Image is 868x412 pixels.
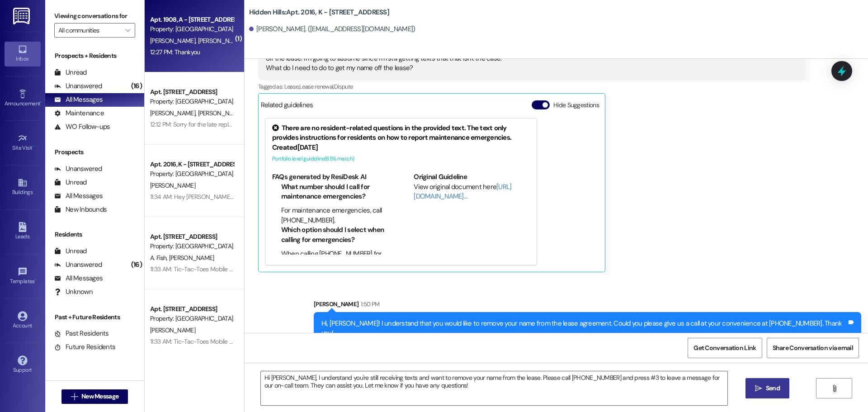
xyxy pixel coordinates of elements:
[45,51,144,61] div: Prospects + Residents
[54,274,103,283] div: All Messages
[13,8,32,24] img: ResiDesk Logo
[272,172,366,181] b: FAQs generated by ResiDesk AI
[54,342,115,352] div: Future Residents
[414,172,467,181] b: Original Guideline
[5,353,41,377] a: Support
[755,385,762,392] i: 
[58,23,121,38] input: All communities
[129,79,144,93] div: (16)
[272,154,530,164] div: Portfolio level guideline ( 65 % match)
[150,24,234,34] div: Property: [GEOGRAPHIC_DATA]
[693,343,756,353] span: Get Conversation Link
[272,123,530,143] div: There are no resident-related questions in the provided text. The text only provides instructions...
[150,109,198,117] span: [PERSON_NAME]
[54,164,102,174] div: Unanswered
[334,83,353,90] span: Dispute
[54,287,93,297] div: Unknown
[414,182,530,202] div: View original document here
[150,242,234,251] div: Property: [GEOGRAPHIC_DATA]
[258,80,806,93] div: Tagged as:
[281,206,388,225] li: For maintenance emergencies, call [PHONE_NUMBER].
[5,175,41,199] a: Buildings
[129,258,144,272] div: (16)
[321,319,847,338] div: Hi, [PERSON_NAME]! I understand that you would like to remove your name from the lease agreement....
[169,254,214,262] span: [PERSON_NAME]
[150,232,234,242] div: Apt. [STREET_ADDRESS]
[249,8,389,17] b: Hidden Hills: Apt. 2016, K - [STREET_ADDRESS]
[281,249,388,278] li: When calling [PHONE_NUMBER] for emergencies, press #3 to leave a message for the on-call team.
[54,260,102,270] div: Unanswered
[5,264,41,289] a: Templates •
[150,254,169,262] span: A. Fish
[261,371,727,405] textarea: Hi [PERSON_NAME], I understand you're still receiving texts and want to remove your name from the...
[54,246,87,256] div: Unread
[5,42,41,66] a: Inbox
[125,27,130,34] i: 
[35,277,36,283] span: •
[45,230,144,239] div: Residents
[745,378,789,398] button: Send
[54,68,87,77] div: Unread
[150,304,234,314] div: Apt. [STREET_ADDRESS]
[54,9,135,23] label: Viewing conversations for
[150,314,234,323] div: Property: [GEOGRAPHIC_DATA]
[314,299,861,312] div: [PERSON_NAME]
[281,225,388,245] li: Which option should I select when calling for emergencies?
[54,122,110,132] div: WO Follow-ups
[198,37,243,45] span: [PERSON_NAME]
[414,182,511,201] a: [URL][DOMAIN_NAME]…
[359,299,379,309] div: 1:50 PM
[5,131,41,155] a: Site Visit •
[284,83,299,90] span: Lease ,
[54,109,104,118] div: Maintenance
[150,15,234,24] div: Apt. 1908, A - [STREET_ADDRESS]
[553,100,599,110] label: Hide Suggestions
[688,338,762,358] button: Get Conversation Link
[54,81,102,91] div: Unanswered
[5,219,41,244] a: Leads
[71,393,78,400] i: 
[40,99,42,105] span: •
[150,97,234,106] div: Property: [GEOGRAPHIC_DATA]
[150,181,195,189] span: [PERSON_NAME]
[150,37,198,45] span: [PERSON_NAME]
[150,87,234,97] div: Apt. [STREET_ADDRESS]
[261,100,313,114] div: Related guidelines
[831,385,838,392] i: 
[33,143,34,150] span: •
[54,191,103,201] div: All Messages
[150,326,195,334] span: [PERSON_NAME]
[150,48,200,56] div: 12:27 PM: Thankyou
[81,392,118,401] span: New Message
[150,160,234,169] div: Apt. 2016, K - [STREET_ADDRESS]
[54,95,103,104] div: All Messages
[767,338,859,358] button: Share Conversation via email
[266,44,791,73] div: Hey [PERSON_NAME] this is [PERSON_NAME] formally from 2016 S Oakdale. I haven't lived there in mo...
[281,182,388,202] li: What number should I call for maintenance emergencies?
[5,308,41,333] a: Account
[45,313,144,322] div: Past + Future Residents
[54,329,109,338] div: Past Residents
[54,205,107,214] div: New Inbounds
[272,143,530,152] div: Created [DATE]
[45,147,144,157] div: Prospects
[150,169,234,179] div: Property: [GEOGRAPHIC_DATA]
[299,83,334,90] span: Lease renewal ,
[198,109,243,117] span: [PERSON_NAME]
[61,389,128,404] button: New Message
[54,178,87,187] div: Unread
[773,343,853,353] span: Share Conversation via email
[766,384,780,393] span: Send
[249,24,415,34] div: [PERSON_NAME]. ([EMAIL_ADDRESS][DOMAIN_NAME])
